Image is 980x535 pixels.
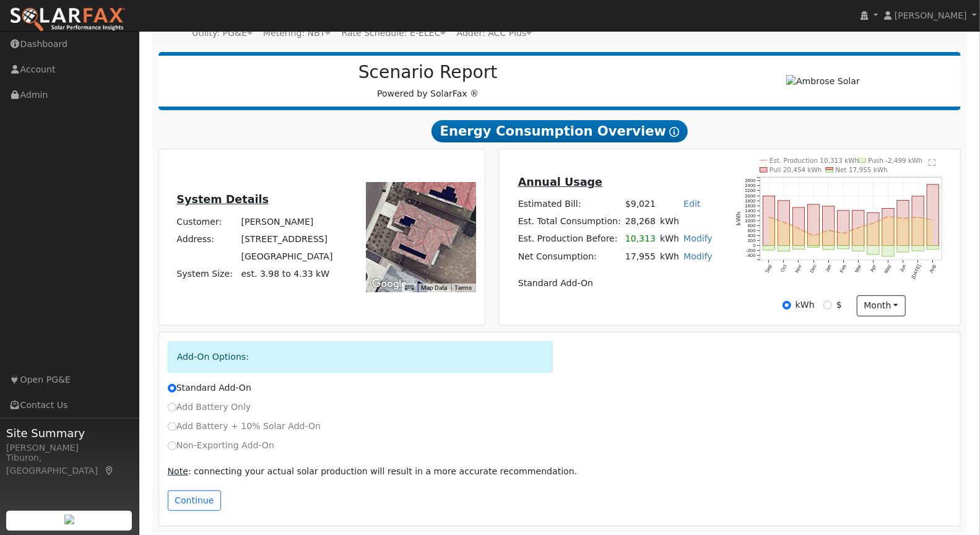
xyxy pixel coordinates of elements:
[763,246,775,250] rect: onclick=""
[516,274,714,292] td: Standard Add-On
[763,196,775,246] rect: onclick=""
[6,451,132,477] div: Tiburon, [GEOGRAPHIC_DATA]
[888,215,890,217] circle: onclick=""
[168,401,251,414] label: Add Battery Only
[852,246,864,251] rect: onclick=""
[422,284,448,292] button: Map Data
[165,62,692,100] div: Powered by SolarFax ®
[735,212,742,226] text: kWh
[783,221,785,223] circle: onclick=""
[843,233,844,235] circle: onclick=""
[239,213,335,230] td: [PERSON_NAME]
[823,206,835,246] rect: onclick=""
[623,230,657,248] td: 10,313
[192,27,253,40] div: Utility: PG&E
[765,264,773,274] text: Sep
[869,264,877,273] text: Apr
[869,157,923,164] text: Push -2,499 kWh
[823,301,832,310] input: $
[168,420,321,433] label: Add Battery + 10% Solar Add-On
[913,196,924,246] rect: onclick=""
[516,230,623,248] td: Est. Production Before:
[658,230,682,248] td: kWh
[798,228,800,230] circle: onclick=""
[745,203,756,209] text: 1600
[917,216,919,218] circle: onclick=""
[168,441,176,450] input: Non-Exporting Add-On
[857,295,906,316] button: month
[342,28,446,38] span: Alias: H2ETOUDN
[783,301,791,310] input: kWh
[808,246,820,248] rect: onclick=""
[241,269,330,279] span: est. 3.98 to 4.33 kW
[104,466,115,476] a: Map
[748,238,756,243] text: 200
[683,199,700,209] a: Edit
[683,251,713,261] a: Modify
[838,246,849,249] rect: onclick=""
[239,230,335,248] td: [STREET_ADDRESS]
[809,264,818,274] text: Dec
[405,284,414,292] button: Keyboard shortcuts
[168,381,251,394] label: Standard Add-On
[903,218,904,220] circle: onclick=""
[518,176,602,188] u: Annual Usage
[867,213,879,246] rect: onclick=""
[745,198,756,204] text: 1800
[239,248,335,265] td: [GEOGRAPHIC_DATA]
[431,120,688,142] span: Energy Consumption Overview
[745,208,756,214] text: 1400
[836,166,888,173] text: Net 17,955 kWh
[171,62,685,83] h2: Scenario Report
[813,235,815,237] circle: onclick=""
[658,213,715,230] td: kWh
[168,490,221,511] button: Continue
[175,266,239,283] td: System Size:
[927,246,939,250] rect: onclick=""
[516,213,623,230] td: Est. Total Consumption:
[746,248,755,254] text: -200
[927,185,939,246] rect: onclick=""
[748,233,756,238] text: 400
[745,183,756,189] text: 2400
[932,219,934,221] circle: onclick=""
[516,248,623,266] td: Net Consumption:
[898,246,909,253] rect: onclick=""
[745,213,756,219] text: 1200
[911,264,922,280] text: [DATE]
[745,218,756,224] text: 1000
[369,276,410,292] img: Google
[839,264,848,274] text: Feb
[168,341,553,373] div: Add-On Options:
[899,264,907,273] text: Jun
[882,209,894,246] rect: onclick=""
[6,441,132,455] div: [PERSON_NAME]
[176,193,269,206] u: System Details
[768,216,770,218] circle: onclick=""
[623,195,657,212] td: $9,021
[838,211,849,246] rect: onclick=""
[746,253,755,259] text: -400
[369,276,410,292] a: Open this area in Google Maps (opens a new window)
[793,246,805,250] rect: onclick=""
[669,127,679,137] i: Show Help
[175,230,239,248] td: Address:
[263,27,331,40] div: Metering: NBT
[808,204,820,246] rect: onclick=""
[883,264,892,274] text: May
[623,213,657,230] td: 28,268
[455,284,472,291] a: Terms (opens in new tab)
[867,246,879,254] rect: onclick=""
[658,248,682,266] td: kWh
[9,7,126,33] img: SolarFax
[168,466,188,476] u: Note
[745,193,756,199] text: 2000
[836,298,842,311] label: $
[168,403,176,412] input: Add Battery Only
[895,11,967,20] span: [PERSON_NAME]
[913,246,924,251] rect: onclick=""
[516,195,623,212] td: Estimated Bill:
[854,264,863,274] text: Mar
[175,213,239,230] td: Customer:
[168,466,578,476] span: : connecting your actual solar production will result in a more accurate recommendation.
